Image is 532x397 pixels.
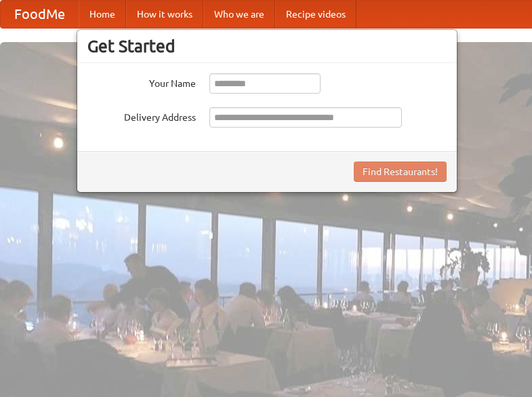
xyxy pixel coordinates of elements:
[203,1,275,28] a: Who we are
[275,1,356,28] a: Recipe videos
[87,107,196,124] label: Delivery Address
[126,1,203,28] a: How it works
[79,1,126,28] a: Home
[87,36,447,56] h3: Get Started
[1,1,79,28] a: FoodMe
[354,162,447,182] button: Find Restaurants!
[87,73,196,90] label: Your Name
